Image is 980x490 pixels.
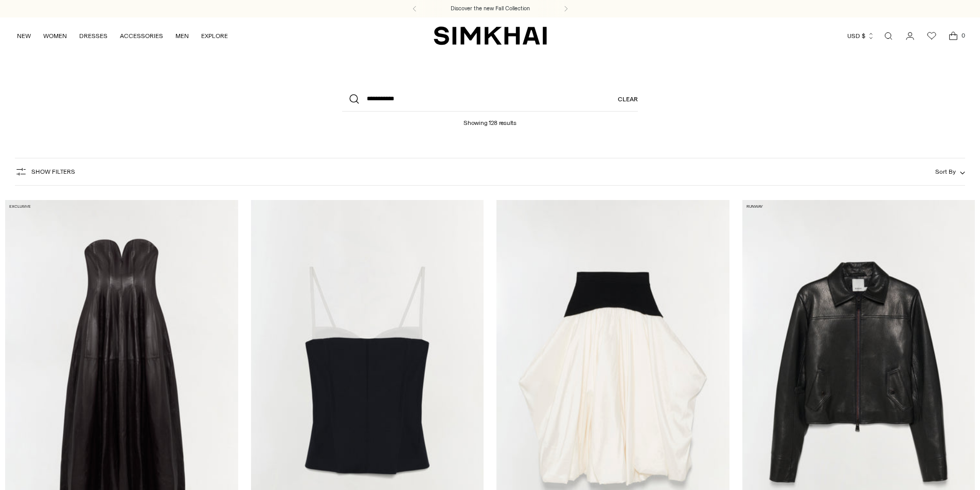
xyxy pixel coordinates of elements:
[434,26,547,46] a: SIMKHAI
[17,25,31,47] a: NEW
[175,25,189,47] a: MEN
[900,26,920,46] a: Go to the account page
[618,87,638,112] a: Clear
[847,25,875,47] button: USD $
[935,166,965,177] button: Sort By
[943,26,964,46] a: Open cart modal
[43,25,67,47] a: WOMEN
[878,26,899,46] a: Open search modal
[79,25,108,47] a: DRESSES
[958,31,968,40] span: 0
[451,5,530,13] a: Discover the new Fall Collection
[935,168,956,175] span: Sort By
[201,25,228,47] a: EXPLORE
[31,168,75,175] span: Show Filters
[342,87,367,112] button: Search
[921,26,942,46] a: Wishlist
[15,164,75,180] button: Show Filters
[464,112,516,126] h1: Showing 128 results
[120,25,163,47] a: ACCESSORIES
